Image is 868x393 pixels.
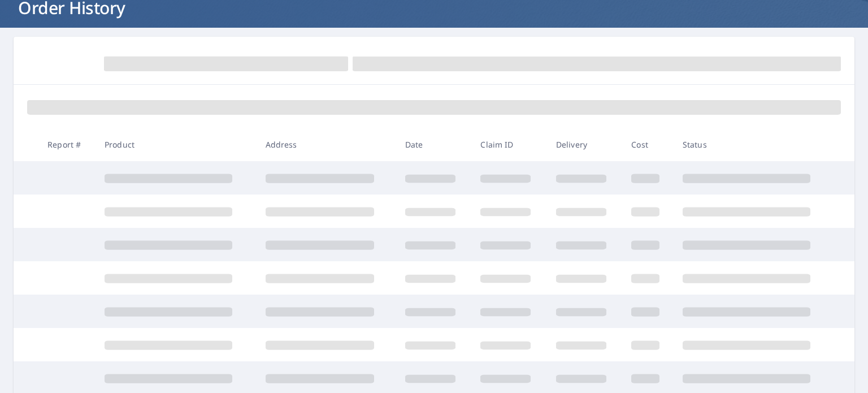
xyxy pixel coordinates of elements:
[471,128,546,161] th: Claim ID
[396,128,471,161] th: Date
[257,128,396,161] th: Address
[38,128,96,161] th: Report #
[96,128,257,161] th: Product
[674,128,835,161] th: Status
[547,128,622,161] th: Delivery
[622,128,674,161] th: Cost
